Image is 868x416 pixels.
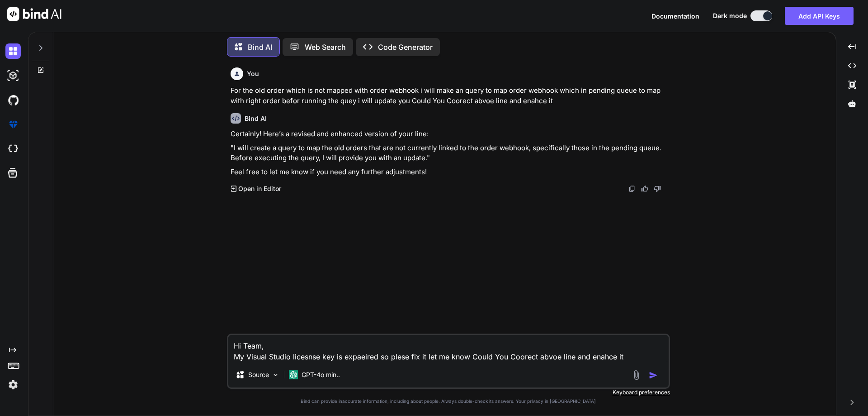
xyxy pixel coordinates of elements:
[227,389,670,396] p: Keyboard preferences
[785,7,854,25] button: Add API Keys
[231,86,668,106] p: For the old order which is not mapped with order webhook i will make an query to map order webhoo...
[248,370,269,379] p: Source
[231,143,668,163] p: "I will create a query to map the old orders that are not currently linked to the order webhook, ...
[713,11,747,20] span: Dark mode
[228,335,669,362] textarea: Hi Team, My Visual Studio licesnse key is expaeired so plese fix it let me know Could You Coorect...
[641,185,648,192] img: like
[231,167,668,177] p: Feel free to let me know if you need any further adjustments!
[5,92,21,108] img: githubDark
[7,7,61,21] img: Bind AI
[305,42,346,53] p: Web Search
[651,11,699,21] button: Documentation
[248,42,272,53] p: Bind AI
[649,371,658,380] img: icon
[289,370,298,379] img: GPT-4o mini
[5,141,21,157] img: cloudideIcon
[231,129,668,139] p: Certainly! Here’s a revised and enhanced version of your line:
[5,68,21,83] img: darkAi-studio
[654,185,661,192] img: dislike
[651,12,699,20] span: Documentation
[631,370,642,380] img: attachment
[302,370,340,379] p: GPT-4o min..
[5,117,21,132] img: premium
[5,43,21,59] img: darkChat
[378,42,433,53] p: Code Generator
[227,398,670,405] p: Bind can provide inaccurate information, including about people. Always double-check its answers....
[5,377,21,392] img: settings
[247,69,259,78] h6: You
[628,185,636,192] img: copy
[238,184,281,193] p: Open in Editor
[245,114,267,123] h6: Bind AI
[272,371,279,379] img: Pick Models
